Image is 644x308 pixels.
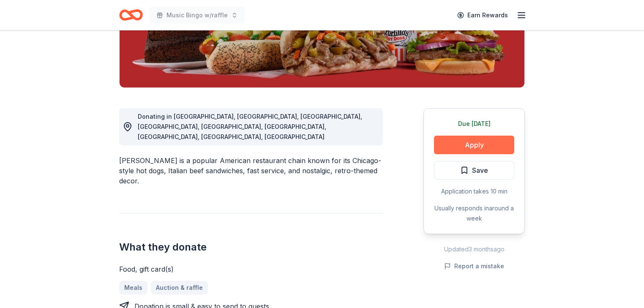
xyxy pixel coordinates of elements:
div: Updated 3 months ago [423,244,525,254]
button: Report a mistake [444,261,504,271]
span: Save [472,165,488,176]
div: Application takes 10 min [434,186,514,196]
button: Save [434,161,514,180]
span: Donating in [GEOGRAPHIC_DATA], [GEOGRAPHIC_DATA], [GEOGRAPHIC_DATA], [GEOGRAPHIC_DATA], [GEOGRAPH... [138,113,362,140]
a: Earn Rewards [452,8,513,23]
div: Due [DATE] [434,119,514,129]
button: Apply [434,136,514,154]
button: Music Bingo w/raffle [150,7,245,24]
h2: What they donate [119,240,383,254]
span: Music Bingo w/raffle [166,10,228,20]
div: Usually responds in around a week [434,203,514,224]
a: Home [119,5,143,25]
div: [PERSON_NAME] is a popular American restaurant chain known for its Chicago-style hot dogs, Italia... [119,155,383,186]
a: Auction & raffle [151,281,208,294]
a: Meals [119,281,147,294]
div: Food, gift card(s) [119,264,383,274]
